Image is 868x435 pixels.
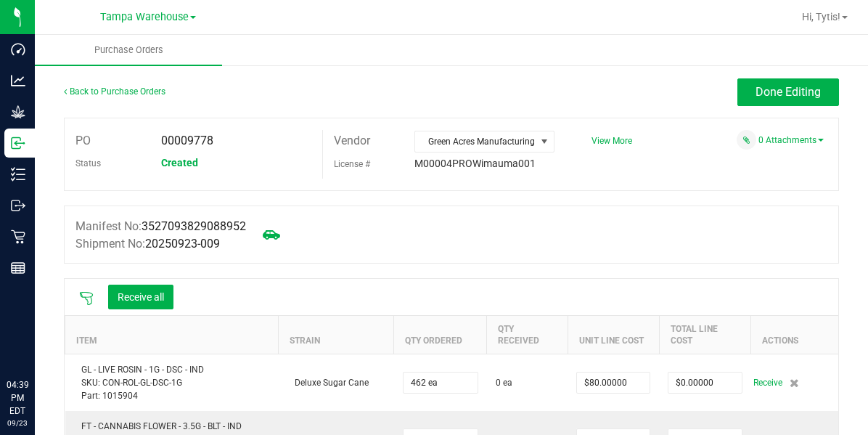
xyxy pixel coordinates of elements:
label: Shipment No: [75,235,220,253]
inline-svg: Analytics [11,73,25,88]
button: Receive all [108,285,173,309]
inline-svg: Retail [11,229,25,244]
span: Deluxe Sugar Cane [287,378,369,388]
p: 09/23 [7,418,28,428]
span: Green Acres Manufacturing [415,131,535,152]
span: Receive [753,374,782,391]
th: Unit Line Cost [568,315,659,354]
label: Manifest No: [75,218,246,235]
inline-svg: Reports [11,261,25,275]
span: M00004PROWimauma001 [414,158,536,169]
span: Attach a document [737,130,756,150]
span: Created [161,157,198,168]
span: Hi, Tytis! [802,11,840,23]
th: Actions [751,315,838,354]
div: GL - LIVE ROSIN - 1G - DSC - IND SKU: CON-ROL-GL-DSC-1G Part: 1015904 [74,363,270,402]
th: Qty Ordered [394,315,487,354]
span: 20250923-009 [145,237,220,251]
p: 04:39 PM EDT [7,378,28,418]
th: Qty Received [487,315,568,354]
th: Item [65,315,279,354]
inline-svg: Dashboard [11,42,25,57]
a: Back to Purchase Orders [64,86,165,97]
th: Total Line Cost [659,315,751,354]
a: View More [591,136,632,146]
label: Vendor [334,130,370,152]
inline-svg: Outbound [11,198,25,213]
span: Tampa Warehouse [100,11,189,23]
inline-svg: Inventory [11,167,25,182]
span: Scan packages to receive [79,291,94,306]
span: 0 ea [496,376,512,389]
label: License # [334,153,370,175]
span: Done Editing [756,85,821,99]
label: PO [75,130,91,152]
span: 3527093829088952 [142,219,246,233]
inline-svg: Inbound [11,136,25,150]
a: Purchase Orders [35,35,222,65]
a: 0 Attachments [758,135,824,145]
input: 0 ea [404,373,478,393]
span: 00009778 [161,134,213,147]
span: Purchase Orders [75,44,183,57]
button: Done Editing [737,78,839,106]
label: Status [75,153,101,174]
inline-svg: Grow [11,105,25,119]
span: Mark as not Arrived [257,220,286,249]
input: $0.00000 [577,373,650,393]
input: $0.00000 [668,373,742,393]
iframe: Resource center [15,319,58,362]
th: Strain [279,315,394,354]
